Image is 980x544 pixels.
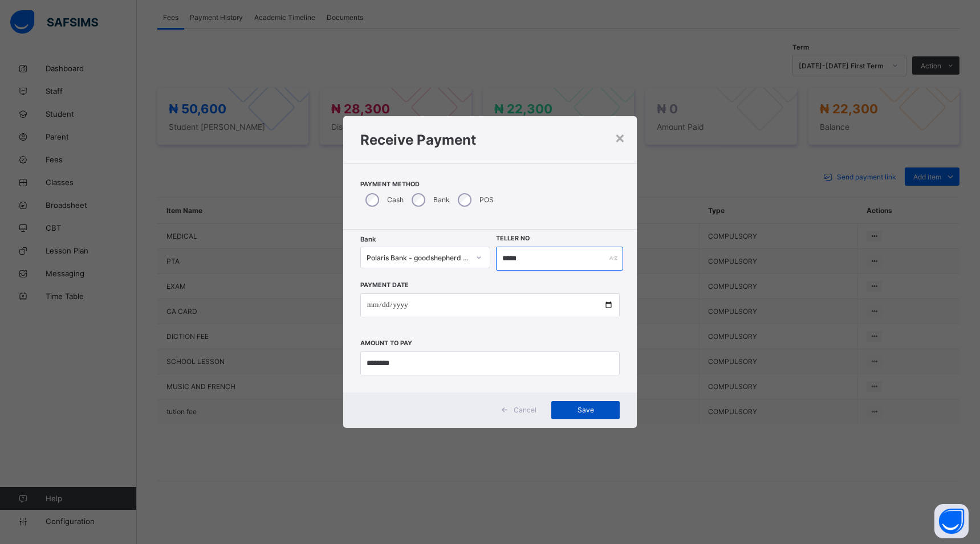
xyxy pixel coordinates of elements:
span: Cancel [514,406,536,414]
label: Teller No [496,235,530,242]
span: Bank [360,235,376,243]
span: Payment Method [360,181,620,188]
label: Cash [387,195,404,204]
label: Payment Date [360,281,409,289]
div: × [615,128,625,147]
h1: Receive Payment [360,132,620,148]
div: Polaris Bank - goodshepherd schools [367,253,469,261]
label: Bank [433,195,450,204]
button: Open asap [934,504,969,538]
span: Save [560,406,611,414]
label: POS [479,195,494,204]
label: Amount to pay [360,340,412,347]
